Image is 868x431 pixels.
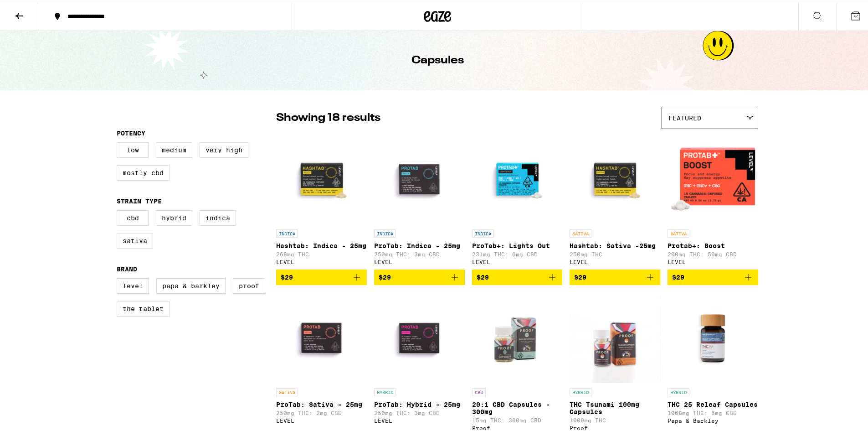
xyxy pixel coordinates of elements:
p: Hashtab: Indica - 25mg [276,240,367,248]
p: SATIVA [276,386,298,395]
p: ProTab: Sativa - 25mg [276,399,367,406]
p: Hashtab: Sativa -25mg [570,240,660,248]
label: Medium [156,140,192,156]
button: Add to bag [668,268,758,283]
p: INDICA [472,228,494,236]
div: LEVEL [374,416,465,422]
div: LEVEL [276,257,367,263]
p: INDICA [276,228,298,236]
p: Showing 18 results [276,109,380,124]
button: Add to bag [276,268,367,283]
a: Open page for Hashtab: Indica - 25mg from LEVEL [276,132,367,268]
a: Open page for Hashtab: Sativa -25mg from LEVEL [570,132,660,268]
img: LEVEL - ProTab: Sativa - 25mg [276,291,367,382]
img: LEVEL - ProTab: Hybrid - 25mg [374,291,465,382]
span: Featured [668,113,701,120]
img: Papa & Barkley - THC 25 Releaf Capsules [668,291,758,382]
label: LEVEL [117,276,149,292]
div: Papa & Barkley [668,416,758,422]
a: Open page for ProTab+: Lights Out from LEVEL [472,132,563,268]
img: Proof - THC Tsunami 100mg Capsules [570,291,660,382]
div: Proof [570,423,660,429]
p: 250mg THC: 2mg CBD [276,408,367,414]
p: 1000mg THC [570,415,660,421]
p: HYBRID [668,386,689,395]
label: Sativa [117,231,153,247]
img: LEVEL - Protab+: Boost [668,132,758,223]
img: LEVEL - ProTab: Indica - 25mg [374,132,465,223]
span: Hi. Need any help? [5,6,66,14]
p: HYBRID [570,386,591,395]
p: INDICA [374,228,396,236]
label: CBD [117,208,149,224]
span: $29 [672,272,684,279]
p: THC Tsunami 100mg Capsules [570,399,660,414]
span: $29 [281,272,293,279]
p: SATIVA [668,228,689,236]
legend: Brand [117,264,137,271]
button: Add to bag [374,268,465,283]
label: Mostly CBD [117,163,169,179]
p: 1068mg THC: 6mg CBD [668,408,758,414]
p: 250mg THC: 3mg CBD [374,408,465,414]
a: Open page for Protab+: Boost from LEVEL [668,132,758,268]
span: $29 [574,272,586,279]
img: LEVEL - Hashtab: Indica - 25mg [276,132,367,223]
p: 15mg THC: 300mg CBD [472,415,563,421]
div: Proof [472,423,563,429]
label: Indica [200,208,236,224]
label: Hybrid [156,208,192,224]
p: 250mg THC: 3mg CBD [374,249,465,255]
p: 231mg THC: 6mg CBD [472,249,563,255]
div: LEVEL [374,257,465,263]
div: LEVEL [570,257,660,263]
label: Papa & Barkley [156,276,226,292]
p: THC 25 Releaf Capsules [668,399,758,406]
div: LEVEL [472,257,563,263]
span: $29 [379,272,391,279]
legend: Potency [117,128,145,135]
p: SATIVA [570,228,591,236]
p: Protab+: Boost [668,240,758,248]
p: ProTab: Indica - 25mg [374,240,465,248]
label: Very High [200,140,248,156]
img: Proof - 20:1 CBD Capsules - 300mg [472,291,563,382]
p: 268mg THC [276,249,367,255]
div: LEVEL [276,416,367,422]
p: ProTab+: Lights Out [472,240,563,248]
h1: Capsules [411,51,464,67]
a: Open page for ProTab: Indica - 25mg from LEVEL [374,132,465,268]
label: The Tablet [117,299,169,315]
div: LEVEL [668,257,758,263]
p: CBD [472,386,486,395]
legend: Strain Type [117,196,162,203]
img: LEVEL - Hashtab: Sativa -25mg [570,132,660,223]
label: Low [117,140,149,156]
p: 20:1 CBD Capsules - 300mg [472,399,563,414]
button: Add to bag [472,268,563,283]
label: Proof [233,276,265,292]
img: LEVEL - ProTab+: Lights Out [472,132,563,223]
p: 200mg THC: 50mg CBD [668,249,758,255]
p: HYBRID [374,386,396,395]
span: $29 [477,272,489,279]
button: Add to bag [570,268,660,283]
p: ProTab: Hybrid - 25mg [374,399,465,406]
p: 250mg THC [570,249,660,255]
